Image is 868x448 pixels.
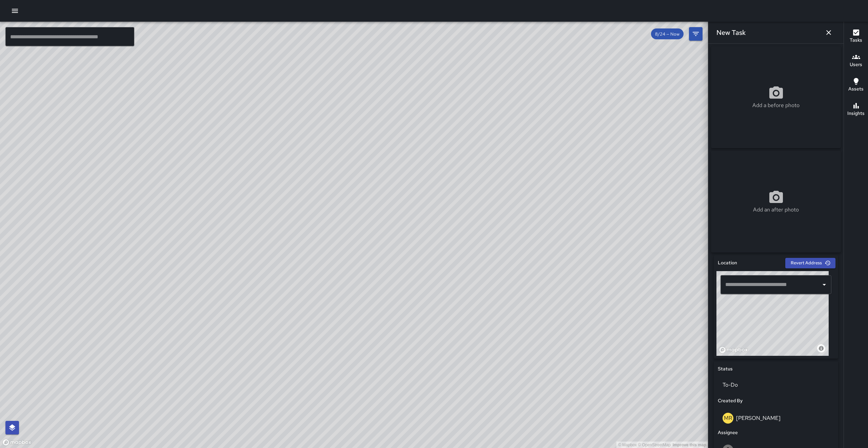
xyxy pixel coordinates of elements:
[844,73,868,98] button: Assets
[850,37,862,44] h6: Tasks
[844,49,868,73] button: Users
[689,27,703,41] button: Filters
[651,31,684,37] span: 8/24 — Now
[752,101,800,109] p: Add a before photo
[723,381,829,389] p: To-Do
[820,280,829,289] button: Open
[785,258,835,268] button: Revert Address
[718,429,738,436] h6: Assignee
[847,110,865,117] h6: Insights
[844,98,868,122] button: Insights
[736,414,781,422] p: [PERSON_NAME]
[850,61,862,68] h6: Users
[718,397,743,405] h6: Created By
[844,24,868,49] button: Tasks
[753,206,799,214] p: Add an after photo
[724,414,732,422] p: MR
[716,27,746,38] h6: New Task
[718,365,733,373] h6: Status
[718,259,737,267] h6: Location
[848,85,864,93] h6: Assets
